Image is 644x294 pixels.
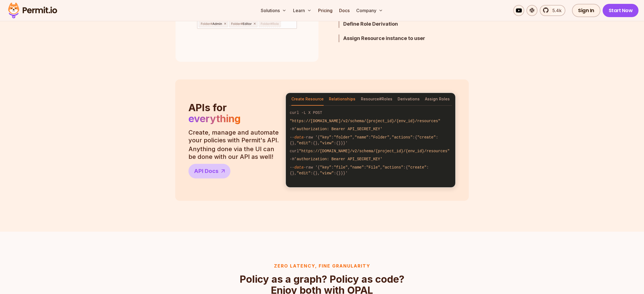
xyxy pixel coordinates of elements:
[382,165,403,170] span: "actions"
[188,113,241,125] span: everything
[339,20,440,28] button: Define Role Derivation
[294,127,382,131] span: 'authorization: Bearer API_SECRET_KEY'
[572,4,600,17] a: Sign In
[334,135,352,140] span: "folder"
[259,5,289,16] button: Solutions
[294,135,304,140] span: data
[320,165,331,170] span: "key"
[343,20,440,28] h3: Define Role Derivation
[286,155,455,163] code: -H
[334,165,348,170] span: "file"
[286,125,455,133] code: -H
[343,34,440,42] h3: Assign Resource instance to user
[234,263,410,269] h3: Zero latency, fine granularity
[329,93,355,106] button: Relationships
[297,171,310,175] span: "edit"
[188,129,279,144] p: Create, manage and automate your policies with Permit's API.
[291,5,314,16] button: Learn
[350,165,364,170] span: "name"
[299,149,450,153] span: "https://[DOMAIN_NAME]/v2/schema/{project_id}/{env_id}/resources"
[339,34,440,42] button: Assign Resource instance to user
[417,135,436,140] span: "create"
[294,157,382,161] span: 'authorization: Bearer API_SECRET_KEY'
[188,101,227,114] span: APIs for
[425,93,450,106] button: Assign Roles
[297,141,310,145] span: "edit"
[188,164,230,178] a: API Docs
[540,5,565,16] a: 5.4k
[320,135,331,140] span: "key"
[291,93,324,106] button: Create Resource
[320,141,334,145] span: "view"
[408,165,427,170] span: "create"
[188,145,279,161] p: Anything done via the UI can be done with our API as well!
[286,109,455,117] code: curl -L X POST
[603,4,639,17] a: Start Now
[286,133,455,147] code: -- -raw '{ : , : , :{ :{}, :{}, :{}}}'
[371,135,389,140] span: "Folder"
[366,165,380,170] span: "File"
[392,135,413,140] span: "actions"
[6,1,60,20] img: Permit logo
[355,135,368,140] span: "name"
[398,93,420,106] button: Derivations
[549,7,561,14] span: 5.4k
[286,147,455,155] code: curl
[316,5,335,16] a: Pricing
[361,93,392,106] button: Resource#Roles
[194,167,219,175] span: API Docs
[286,163,455,177] code: -- -raw '{ : , : , :{ :{}, :{}, :{}}}'
[294,165,304,170] span: data
[290,119,440,123] span: "https://[DOMAIN_NAME]/v2/schema/{project_id}/{env_id}/resources"
[337,5,352,16] a: Docs
[320,171,334,175] span: "view"
[354,5,385,16] button: Company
